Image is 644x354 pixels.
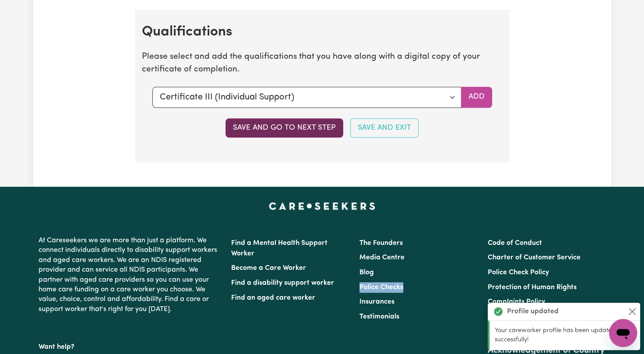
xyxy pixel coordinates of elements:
[350,118,419,138] button: Save and Exit
[231,294,315,301] a: Find an aged care worker
[142,24,503,40] h2: Qualifications
[359,298,394,305] a: Insurances
[231,240,327,257] a: Find a Mental Health Support Worker
[507,306,559,317] strong: Profile updated
[627,306,637,317] button: Close
[488,298,545,305] a: Complaints Policy
[488,240,542,247] a: Code of Conduct
[495,326,635,345] p: Your careworker profile has been updated successfully!
[488,269,549,276] a: Police Check Policy
[488,284,577,291] a: Protection of Human Rights
[359,313,399,320] a: Testimonials
[39,232,221,318] p: At Careseekers we are more than just a platform. We connect individuals directly to disability su...
[609,319,637,347] iframe: Button to launch messaging window, conversation in progress
[225,118,343,138] button: Save and go to next step
[359,240,403,247] a: The Founders
[231,280,334,287] a: Find a disability support worker
[359,269,374,276] a: Blog
[359,284,403,291] a: Police Checks
[461,87,492,108] button: Add selected qualification
[359,254,405,261] a: Media Centre
[269,202,375,209] a: Careseekers home page
[39,339,221,352] p: Want help?
[488,254,581,261] a: Charter of Customer Service
[231,265,306,272] a: Become a Care Worker
[142,51,503,76] p: Please select and add the qualifications that you have along with a digital copy of your certific...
